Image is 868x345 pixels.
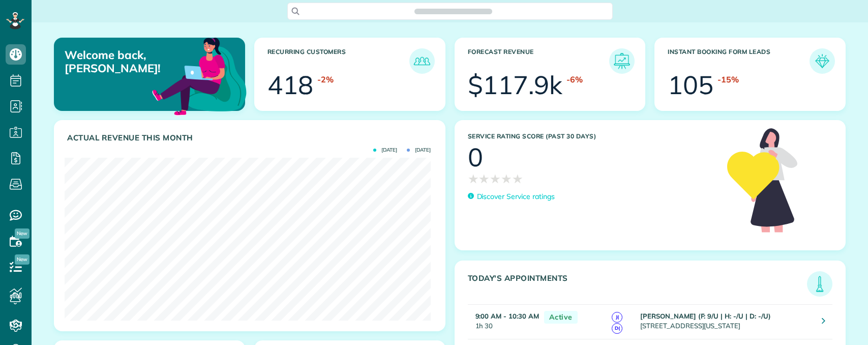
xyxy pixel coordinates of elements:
[717,74,739,85] div: -15%
[566,74,583,85] div: -6%
[478,170,490,188] span: ★
[468,145,483,170] div: 0
[468,133,717,140] h3: Service Rating score (past 30 days)
[468,48,610,74] h3: Forecast Revenue
[425,6,482,16] span: Search ZenMaid…
[640,312,770,320] strong: [PERSON_NAME] (F: 9/U | H: -/U | D: -/U)
[15,254,29,265] span: New
[810,274,830,294] img: icon_todays_appointments-901f7ab196bb0bea1936b74009e4eb5ffbc2d2711fa7634e0d609ed5ef32b18b.png
[67,133,435,142] h3: Actual Revenue this month
[477,191,555,202] p: Discover Service ratings
[267,48,409,74] h3: Recurring Customers
[668,72,713,98] div: 105
[468,170,479,188] span: ★
[468,305,539,339] td: 1h 30
[468,72,563,98] div: $117.9k
[501,170,512,188] span: ★
[612,312,622,323] span: J(
[468,274,807,297] h3: Today's Appointments
[490,170,501,188] span: ★
[407,148,431,153] span: [DATE]
[612,323,622,334] span: D(
[812,51,832,71] img: icon_form_leads-04211a6a04a5b2264e4ee56bc0799ec3eb69b7e499cbb523a139df1d13a81ae0.png
[512,170,523,188] span: ★
[373,148,397,153] span: [DATE]
[412,51,432,71] img: icon_recurring_customers-cf858462ba22bcd05b5a5880d41d6543d210077de5bb9ebc9590e49fd87d84ed.png
[150,26,249,125] img: dashboard_welcome-42a62b7d889689a78055ac9021e634bf52bae3f8056760290aed330b23ab8690.png
[475,312,539,320] strong: 9:00 AM - 10:30 AM
[15,228,29,239] span: New
[668,48,810,74] h3: Instant Booking Form Leads
[544,311,578,324] span: Active
[267,72,313,98] div: 418
[65,48,184,75] p: Welcome back, [PERSON_NAME]!
[638,305,814,339] td: [STREET_ADDRESS][US_STATE]
[612,51,632,71] img: icon_forecast_revenue-8c13a41c7ed35a8dcfafea3cbb826a0462acb37728057bba2d056411b612bbbe.png
[468,191,555,202] a: Discover Service ratings
[317,74,334,85] div: -2%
